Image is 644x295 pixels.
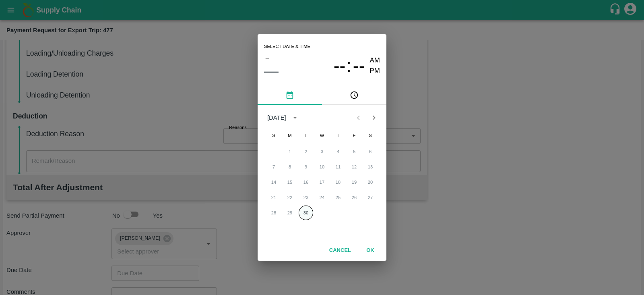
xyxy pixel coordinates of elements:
[363,127,378,143] span: Saturday
[366,110,382,125] button: Next month
[370,55,380,66] button: AM
[315,127,329,143] span: Wednesday
[283,127,297,143] span: Monday
[258,85,322,105] button: pick date
[346,55,351,77] span: :
[353,55,365,77] button: --
[331,127,345,143] span: Thursday
[322,85,386,105] button: pick time
[299,127,313,143] span: Tuesday
[267,113,286,122] div: [DATE]
[334,55,346,77] button: --
[299,206,313,220] button: 30
[357,243,383,258] button: OK
[264,41,310,53] span: Select date & time
[266,52,269,63] span: –
[264,52,270,63] button: –
[289,111,301,124] button: calendar view is open, switch to year view
[347,127,361,143] span: Friday
[266,127,281,143] span: Sunday
[370,66,380,77] button: PM
[326,243,354,258] button: Cancel
[334,55,346,76] span: --
[353,55,365,76] span: --
[264,63,279,79] button: ––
